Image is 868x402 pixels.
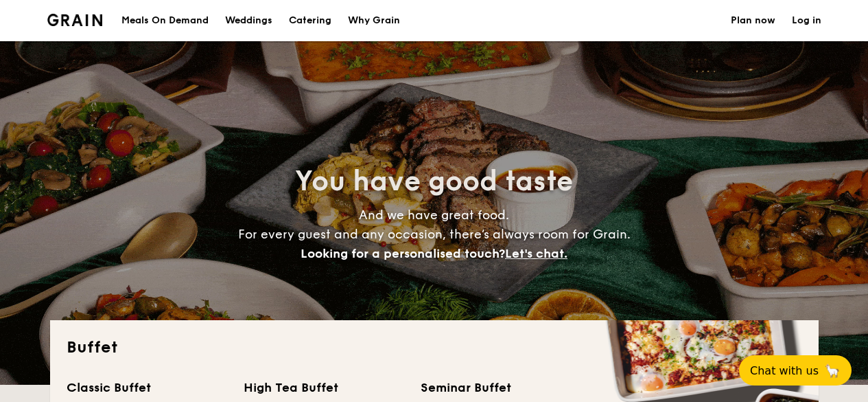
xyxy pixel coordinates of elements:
span: Looking for a personalised touch? [301,246,505,261]
div: Classic Buffet [67,378,227,397]
span: And we have great food. For every guest and any occasion, there’s always room for Grain. [238,208,631,261]
div: High Tea Buffet [244,378,404,397]
span: Chat with us [750,364,819,377]
span: You have good taste [295,165,573,198]
span: Let's chat. [505,246,567,261]
div: Seminar Buffet [421,378,581,397]
a: Logotype [47,14,103,26]
span: 🦙 [824,363,841,379]
button: Chat with us🦙 [739,355,852,386]
img: Grain [47,14,103,26]
h2: Buffet [67,337,802,359]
